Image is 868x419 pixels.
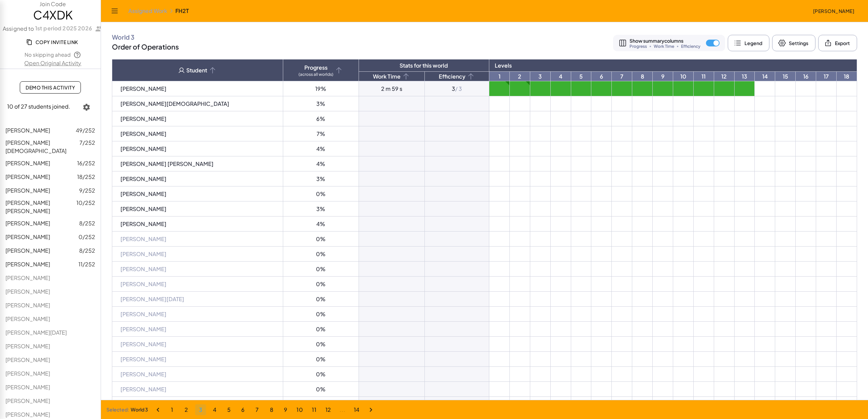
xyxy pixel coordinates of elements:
td: solved with 3 out of 3 stars [530,81,551,96]
button: Go to page 5 [223,404,234,415]
span: [PERSON_NAME] [5,127,50,134]
span: [PERSON_NAME] [5,261,50,268]
span: / 3 [455,85,462,92]
a: 11 [694,72,714,81]
span: 10/252 [76,199,95,215]
span: 49/252 [76,126,95,135]
td: solved with 3 out of 3 stars [612,81,632,96]
td: solved with 3 out of 3 stars [694,81,714,96]
a: [PERSON_NAME] [120,145,167,152]
a: 4 [551,72,571,81]
span: [PERSON_NAME] [120,355,167,363]
a: [PERSON_NAME] [120,175,167,182]
span: 14 [353,406,360,413]
span: [PERSON_NAME] [5,302,50,309]
td: 0% [283,307,359,322]
span: 7/252 [79,139,95,155]
a: 12 [714,72,734,81]
td: 0% [283,322,359,337]
span: [PERSON_NAME] [5,397,50,404]
button: Page 3, Current page [195,404,206,415]
span: 11/252 [78,260,95,268]
span: 6 [241,406,245,413]
button: [PERSON_NAME] [807,5,860,17]
span: [PERSON_NAME] [120,310,167,318]
span: 5 [227,406,231,413]
a: 18 [837,72,857,81]
span: [PERSON_NAME] [120,265,167,273]
span: 1 [171,406,173,413]
td: 0% [283,382,359,397]
a: 7 [612,72,632,81]
span: 10 of 27 students joined. [7,103,70,110]
td: solved with 3 out of 3 stars [510,81,530,96]
label: Assigned to [3,25,103,33]
span: [PERSON_NAME] [5,370,50,377]
td: 6% [283,111,359,126]
td: 0% [283,352,359,367]
span: Student [118,66,277,74]
span: (across all worlds) [299,72,333,76]
span: 8 [270,406,273,413]
span: [PERSON_NAME] [120,325,167,333]
span: [PERSON_NAME] [5,288,50,295]
span: [PERSON_NAME][DATE] [120,295,184,303]
button: Go to page 9 [280,404,291,415]
span: [PERSON_NAME] [120,235,167,242]
button: Next page [365,404,376,415]
button: Go to page 2 [181,404,192,415]
span: 10 [296,406,303,413]
span: [PERSON_NAME] [120,280,167,288]
button: Previous page [153,404,163,415]
button: Go to page 6 [237,404,248,415]
span: [PERSON_NAME] [120,340,167,348]
a: [PERSON_NAME] [120,85,167,92]
button: Go to page 12 [323,404,334,415]
a: 9 [653,72,673,81]
div: World 3 [112,33,179,41]
a: 1 [489,72,509,81]
span: 4 [213,406,217,413]
td: 0% [283,186,359,201]
div: Efficiency [430,72,483,81]
div: Show summary columns [630,38,700,48]
td: solved with 3 out of 3 stars [551,81,571,96]
td: solved with 3 out of 3 stars [714,81,735,96]
th: Percentage of levels completed across all worlds. [283,59,359,81]
button: Go to page 14 [351,404,362,415]
button: Go to page 1 [167,404,177,415]
span: Demo This Activity [26,84,75,90]
th: Levels [489,59,857,72]
a: 5 [571,72,591,81]
span: [PERSON_NAME] [5,159,50,167]
a: 8 [632,72,652,81]
span: 8/252 [79,247,95,255]
span: [PERSON_NAME] [120,386,167,393]
span: 11 [312,406,316,413]
button: Go to page 11 [308,404,319,415]
span: 8/252 [79,219,95,227]
a: [PERSON_NAME] [120,205,167,212]
td: 3% [283,96,359,111]
button: Go to page 10 [294,404,305,415]
td: solved with 3 out of 3 stars [591,81,612,96]
a: 6 [591,72,611,81]
a: 10 [673,72,693,81]
th: Total time spent working on levels in this world. [359,72,425,81]
span: [PERSON_NAME] [5,187,50,194]
span: [PERSON_NAME] [5,315,50,322]
td: 3% [283,201,359,217]
span: [PERSON_NAME][DEMOGRAPHIC_DATA] [5,139,67,154]
a: [PERSON_NAME] [120,115,167,122]
td: solved with 3 out of 3 stars [653,81,673,96]
div: Progress [299,64,333,76]
a: [PERSON_NAME] [120,130,167,137]
span: [PERSON_NAME] [5,343,50,350]
button: Toggle navigation [109,5,120,16]
td: 0% [283,277,359,292]
div: Work Time [364,72,419,81]
span: [PERSON_NAME] [813,8,854,14]
nav: Pagination Navigation [151,403,378,417]
td: 7% [283,126,359,141]
span: [PERSON_NAME] [5,274,50,281]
